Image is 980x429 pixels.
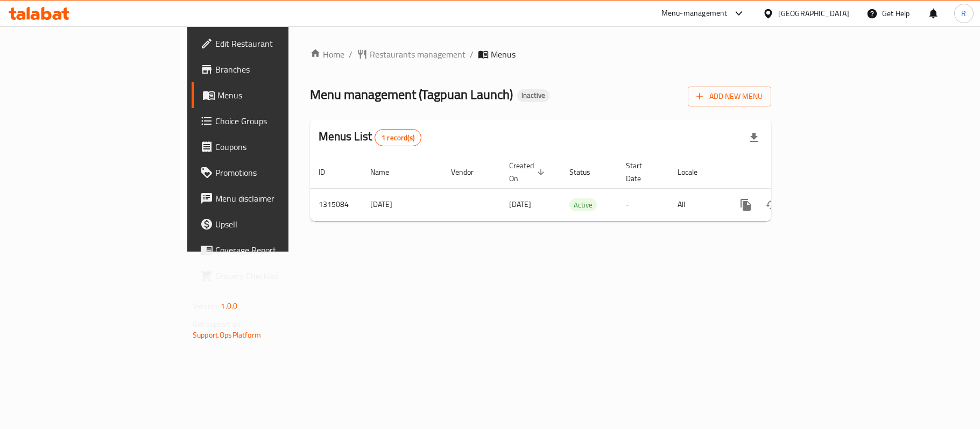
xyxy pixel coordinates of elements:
[669,188,724,221] td: All
[696,90,763,103] span: Add New Menu
[215,218,342,231] span: Upsell
[192,56,351,82] a: Branches
[617,188,669,221] td: -
[310,82,513,106] span: Menu management ( Tagpuan Launch )
[509,197,531,211] span: [DATE]
[215,37,342,50] span: Edit Restaurant
[517,89,549,102] div: Inactive
[215,166,342,179] span: Promotions
[192,160,351,185] a: Promotions
[733,192,759,218] button: more
[517,91,549,100] span: Inactive
[741,125,767,151] div: Export file
[370,48,466,61] span: Restaurants management
[217,89,342,102] span: Menus
[626,159,656,185] span: Start Date
[221,299,237,313] span: 1.0.0
[661,7,728,20] div: Menu-management
[192,31,351,56] a: Edit Restaurant
[310,48,771,61] nav: breadcrumb
[362,188,442,221] td: [DATE]
[215,115,342,127] span: Choice Groups
[375,133,421,143] span: 1 record(s)
[724,156,845,189] th: Actions
[370,166,403,178] span: Name
[491,48,516,61] span: Menus
[193,299,219,313] span: Version:
[192,211,351,237] a: Upsell
[192,185,351,211] a: Menu disclaimer
[215,140,342,153] span: Coupons
[319,128,421,146] h2: Menus List
[778,8,849,19] div: [GEOGRAPHIC_DATA]
[192,263,351,289] a: Grocery Checklist
[375,129,421,146] div: Total records count
[509,159,548,185] span: Created On
[688,87,771,106] button: Add New Menu
[319,166,339,178] span: ID
[678,166,711,178] span: Locale
[569,199,597,211] span: Active
[192,237,351,263] a: Coverage Report
[451,166,488,178] span: Vendor
[192,134,351,160] a: Coupons
[569,166,604,178] span: Status
[357,48,466,61] a: Restaurants management
[759,192,785,218] button: Change Status
[215,244,342,256] span: Coverage Report
[470,48,474,61] li: /
[215,192,342,205] span: Menu disclaimer
[193,328,261,342] a: Support.OpsPlatform
[961,8,966,19] span: R
[215,63,342,76] span: Branches
[193,317,242,331] span: Get support on:
[310,156,845,221] table: enhanced table
[215,269,342,282] span: Grocery Checklist
[192,108,351,134] a: Choice Groups
[192,82,351,108] a: Menus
